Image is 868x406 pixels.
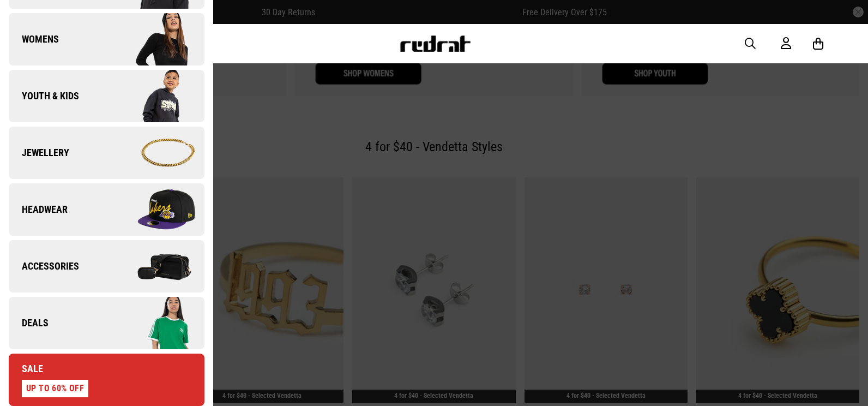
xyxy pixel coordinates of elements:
[22,380,88,397] div: UP TO 60% OFF
[106,12,204,67] img: Company
[9,4,41,37] button: Open LiveChat chat widget
[9,89,79,103] span: Youth & Kids
[9,183,204,236] a: Headwear Company
[106,182,204,237] img: Company
[106,126,204,180] img: Company
[399,35,471,52] img: Redrat logo
[106,296,204,350] img: Company
[9,33,59,46] span: Womens
[9,203,68,216] span: Headwear
[106,69,204,123] img: Company
[106,239,204,294] img: Company
[9,317,49,330] span: Deals
[9,362,43,375] span: Sale
[9,297,204,349] a: Deals Company
[9,146,69,159] span: Jewellery
[9,354,204,406] a: Sale UP TO 60% OFF
[9,127,204,179] a: Jewellery Company
[9,70,204,122] a: Youth & Kids Company
[9,260,79,273] span: Accessories
[9,240,204,292] a: Accessories Company
[9,13,204,65] a: Womens Company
